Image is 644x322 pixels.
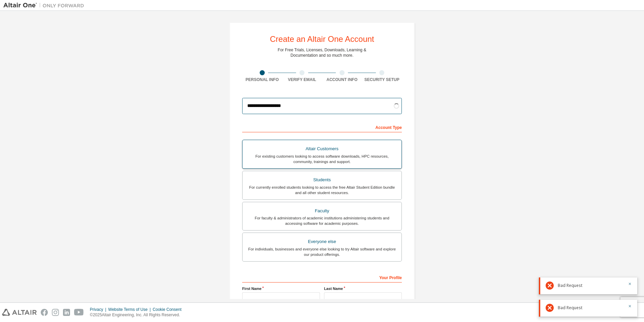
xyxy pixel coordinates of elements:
[63,309,70,316] img: linkedin.svg
[558,283,582,288] span: Bad Request
[242,286,320,291] label: First Name
[247,206,397,216] div: Faculty
[247,144,397,154] div: Altair Customers
[153,307,185,312] div: Cookie Consent
[247,154,397,164] div: For existing customers looking to access software downloads, HPC resources, community, trainings ...
[362,77,402,82] div: Security Setup
[90,312,186,318] p: © 2025 Altair Engineering, Inc. All Rights Reserved.
[90,307,108,312] div: Privacy
[322,77,362,82] div: Account Info
[278,47,366,58] div: For Free Trials, Licenses, Downloads, Learning & Documentation and so much more.
[247,237,397,246] div: Everyone else
[247,185,397,195] div: For currently enrolled students looking to access the free Altair Student Edition bundle and all ...
[270,35,374,43] div: Create an Altair One Account
[242,77,282,82] div: Personal Info
[74,309,84,316] img: youtube.svg
[247,215,397,226] div: For faculty & administrators of academic institutions administering students and accessing softwa...
[52,309,59,316] img: instagram.svg
[282,77,322,82] div: Verify Email
[247,246,397,257] div: For individuals, businesses and everyone else looking to try Altair software and explore our prod...
[247,175,397,185] div: Students
[242,272,402,283] div: Your Profile
[242,122,402,132] div: Account Type
[3,2,88,9] img: Altair One
[108,307,153,312] div: Website Terms of Use
[41,309,48,316] img: facebook.svg
[324,286,402,291] label: Last Name
[558,305,582,311] span: Bad Request
[2,309,37,316] img: altair_logo.svg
